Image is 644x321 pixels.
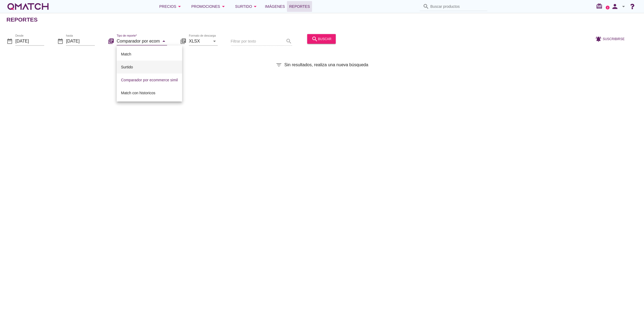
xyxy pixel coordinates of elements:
[108,38,114,44] i: library_books
[6,38,13,44] i: date_range
[155,1,187,12] button: Precios
[15,37,44,45] input: Desde
[263,1,287,12] a: Imágenes
[66,37,95,45] input: hasta
[311,36,331,42] div: buscar
[189,37,210,45] input: Formato de descarga
[6,15,38,24] h2: Reportes
[252,3,258,10] i: arrow_drop_down
[121,64,178,70] div: Surtido
[176,3,183,10] i: arrow_drop_down
[307,34,336,44] button: buscar
[620,3,627,10] i: arrow_drop_down
[606,6,610,9] a: 2
[191,3,227,10] div: Promociones
[211,38,218,44] i: arrow_drop_down
[276,62,282,68] i: filter_list
[265,3,285,10] span: Imágenes
[595,36,603,42] i: notifications_active
[159,3,183,10] div: Precios
[430,2,484,11] input: Buscar productos
[187,1,231,12] button: Promociones
[6,1,50,12] a: white-qmatch-logo
[161,38,167,44] i: arrow_drop_down
[596,3,605,9] i: redeem
[287,1,312,12] a: Reportes
[57,38,64,44] i: date_range
[231,1,263,12] button: Surtido
[607,6,608,9] text: 2
[603,36,625,41] span: Suscribirse
[610,3,620,10] i: person
[235,3,259,10] div: Surtido
[180,38,186,44] i: library_books
[284,62,368,68] span: Sin resultados, realiza una nueva búsqueda
[289,3,310,10] span: Reportes
[121,77,178,83] div: Comparador por ecommerce simil
[591,34,629,44] button: Suscribirse
[121,51,178,57] div: Match
[121,90,178,96] div: Match con historicos
[311,36,318,42] i: search
[220,3,227,10] i: arrow_drop_down
[117,37,160,45] input: Tipo de reporte*
[423,3,429,10] i: search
